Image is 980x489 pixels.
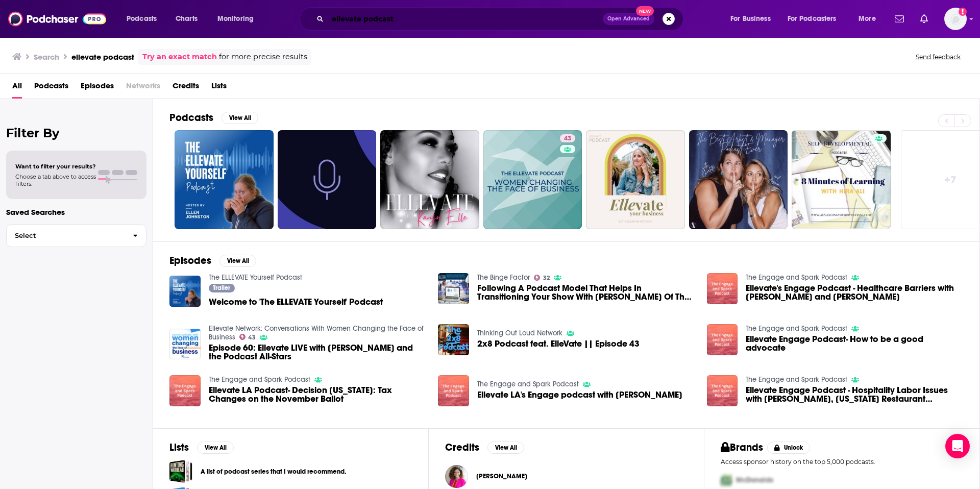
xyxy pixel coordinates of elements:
[445,465,468,488] img: Maricella Herrera
[781,11,851,27] button: open menu
[217,12,254,26] span: Monitoring
[81,78,114,99] a: Episodes
[476,472,527,480] a: Maricella Herrera
[477,339,640,348] a: 2x8 Podcast feat. ElleVate || Episode 43
[477,390,682,399] a: Ellevate LA's Engage podcast with Veneeth Iyengar
[438,324,469,355] img: 2x8 Podcast feat. ElleVate || Episode 43
[201,466,346,477] a: A list of podcast series that I would recommend.
[543,276,550,280] span: 32
[944,8,967,30] img: User Profile
[564,134,571,144] span: 43
[438,375,469,406] img: Ellevate LA's Engage podcast with Veneeth Iyengar
[534,275,550,281] a: 32
[12,78,22,99] a: All
[209,273,302,282] a: The ELLEVATE Yourself Podcast
[483,130,582,229] a: 43
[169,276,201,307] img: Welcome to 'The ELLEVATE Yourself' Podcast
[636,6,654,16] span: New
[222,112,258,124] button: View All
[477,273,530,282] a: The Binge Factor
[209,375,310,384] a: The Engage and Spark Podcast
[209,344,426,361] a: Episode 60: Ellevate LIVE with Gretchen Carlson and the Podcast All-Stars
[477,329,562,337] a: Thinking Out Loud Network
[721,441,763,454] h2: Brands
[169,375,201,406] img: Ellevate LA Podcast- Decision Louisiana: Tax Changes on the November Ballot
[944,8,967,30] span: Logged in as carolinejames
[219,255,256,267] button: View All
[309,7,693,31] div: Search podcasts, credits, & more...
[445,441,479,454] h2: Credits
[487,442,524,454] button: View All
[7,232,125,239] span: Select
[603,13,654,25] button: Open AdvancedNew
[438,273,469,304] img: Following A Podcast Model That Helps In Transitioning Your Show With Maricella Herrera Of The Ell...
[169,329,201,360] img: Episode 60: Ellevate LIVE with Gretchen Carlson and the Podcast All-Stars
[746,284,963,301] a: Ellevate's Engage Podcast - Healthcare Barriers with Kathy Klibert and Traci Thompson
[169,11,204,27] a: Charts
[916,10,932,28] a: Show notifications dropdown
[477,284,695,301] a: Following A Podcast Model That Helps In Transitioning Your Show With Maricella Herrera Of The Ell...
[736,476,773,484] span: McDonalds
[746,335,963,352] a: Ellevate Engage Podcast- How to be a good advocate
[126,78,160,99] span: Networks
[707,324,738,355] a: Ellevate Engage Podcast- How to be a good advocate
[210,11,267,27] button: open menu
[169,254,256,267] a: EpisodesView All
[859,12,876,26] span: More
[169,460,192,483] a: A list of podcast series that I would recommend.
[607,16,650,21] span: Open Advanced
[477,390,682,399] span: Ellevate LA's Engage podcast with [PERSON_NAME]
[169,111,258,124] a: PodcastsView All
[239,334,256,340] a: 43
[6,224,146,247] button: Select
[8,9,106,29] img: Podchaser - Follow, Share and Rate Podcasts
[169,441,234,454] a: ListsView All
[209,298,383,306] a: Welcome to 'The ELLEVATE Yourself' Podcast
[34,78,68,99] a: Podcasts
[945,434,970,458] div: Open Intercom Messenger
[851,11,889,27] button: open menu
[477,284,695,301] span: Following A Podcast Model That Helps In Transitioning Your Show With [PERSON_NAME] Of The Ellevat...
[746,386,963,403] a: Ellevate Engage Podcast - Hospitality Labor Issues with Stan Harris, Louisiana Restaurant Associa...
[476,472,527,480] span: [PERSON_NAME]
[707,375,738,406] img: Ellevate Engage Podcast - Hospitality Labor Issues with Stan Harris, Louisiana Restaurant Associa...
[6,126,146,140] h2: Filter By
[746,284,963,301] span: Ellevate's Engage Podcast - Healthcare Barriers with [PERSON_NAME] and [PERSON_NAME]
[560,134,575,142] a: 43
[15,173,96,187] span: Choose a tab above to access filters.
[213,285,230,291] span: Trailer
[209,324,424,341] a: Ellevate Network: Conversations With Women Changing the Face of Business
[71,52,134,62] h3: ellevate podcast
[119,11,170,27] button: open menu
[730,12,771,26] span: For Business
[891,10,908,28] a: Show notifications dropdown
[328,11,603,27] input: Search podcasts, credits, & more...
[176,12,198,26] span: Charts
[959,8,967,16] svg: Add a profile image
[169,111,213,124] h2: Podcasts
[211,78,227,99] a: Lists
[477,380,579,388] a: The Engage and Spark Podcast
[913,53,964,61] button: Send feedback
[209,386,426,403] a: Ellevate LA Podcast- Decision Louisiana: Tax Changes on the November Ballot
[127,12,157,26] span: Podcasts
[6,207,146,217] p: Saved Searches
[34,52,59,62] h3: Search
[746,273,847,282] a: The Engage and Spark Podcast
[219,51,307,63] span: for more precise results
[746,324,847,333] a: The Engage and Spark Podcast
[209,344,426,361] span: Episode 60: Ellevate LIVE with [PERSON_NAME] and the Podcast All-Stars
